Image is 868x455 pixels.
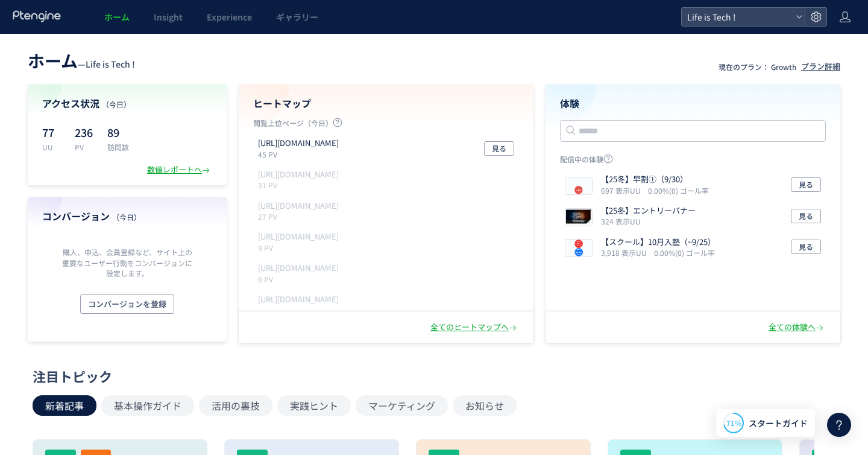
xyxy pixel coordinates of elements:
p: UU [42,142,60,152]
button: マーケティング [356,395,448,416]
span: 見る [799,177,813,192]
i: 3,918 表示UU [601,247,652,258]
p: 9 PV [258,243,344,253]
div: 注目トピック [33,367,829,386]
img: 113195c0c2a2764bb0a8d4981228aba41755272399031.png [565,240,592,256]
p: https://life-is-tech.com/school [258,200,339,212]
p: 9 PV [258,305,344,315]
span: スタートガイド [749,417,808,430]
span: （今日） [112,212,141,222]
span: 見る [492,141,506,156]
p: PV [75,142,93,152]
span: ギャラリー [276,11,318,23]
h4: 体験 [560,97,826,110]
p: 89 [107,122,129,142]
div: 数値レポートへ [147,164,212,176]
p: 【25冬】エントリーバナー [601,205,696,217]
div: 全ての体験へ [769,322,826,333]
div: プラン詳細 [801,61,840,72]
button: 活用の裏技 [199,395,272,416]
span: ホーム [104,11,130,23]
span: 見る [799,209,813,223]
button: 実践ヒント [277,395,351,416]
p: 【スクール】10月入塾（~9/25） [601,237,715,248]
span: ホーム [28,48,78,72]
button: 見る [791,240,821,254]
span: （今日） [102,99,131,109]
h4: ヒートマップ [253,97,519,110]
span: Experience [207,11,252,23]
button: 新着記事 [33,395,96,416]
button: 基本操作ガイド [101,395,194,416]
p: 【25冬】早割①（9/30） [601,174,704,185]
p: 現在のプラン： Growth [719,62,796,72]
p: https://camp.life-is-tech.com [258,138,339,149]
p: 閲覧上位ページ（今日） [253,118,519,133]
button: 見る [484,141,514,156]
h4: アクセス状況 [42,97,212,110]
span: Life is Tech ! [86,58,135,70]
p: 236 [75,122,93,142]
button: コンバージョンを登録 [80,294,174,314]
i: 0.00%(0) ゴール率 [648,185,709,196]
p: https://camp.life-is-tech.com/fee [258,262,339,274]
img: 190f8b93787933442437f7dd8e4af5761758104254156.png [565,177,592,194]
i: 0.00%(0) ゴール率 [654,247,715,258]
p: https://camp.life-is-tech.com/course [258,231,339,243]
p: 9 PV [258,274,344,284]
p: 45 PV [258,149,344,159]
img: 2fb4d4a401d0e8ecff6f80a20ec2fd861758104171205.png [565,209,592,226]
p: 27 PV [258,211,344,221]
span: 見る [799,240,813,254]
div: 全てのヒートマップへ [430,322,519,333]
span: Insight [154,11,183,23]
p: 31 PV [258,180,344,190]
i: 324 表示UU [601,216,641,226]
button: 見る [791,177,821,192]
p: https://camp.life-is-tech.com/xmas [258,169,339,180]
i: 697 表示UU [601,185,646,196]
span: 71% [726,418,741,428]
p: 77 [42,122,60,142]
p: https://life-is-tech.com/school/fee [258,294,339,305]
button: お知らせ [453,395,517,416]
p: 訪問数 [107,142,129,152]
span: Life is Tech ! [684,8,791,26]
p: 配信中の体験 [560,154,826,169]
h4: コンバージョン [42,209,212,223]
span: コンバージョンを登録 [88,294,166,314]
div: — [28,48,135,72]
button: 見る [791,209,821,223]
p: 購入、申込、会員登録など、サイト上の重要なユーザー行動をコンバージョンに設定します。 [59,247,195,278]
